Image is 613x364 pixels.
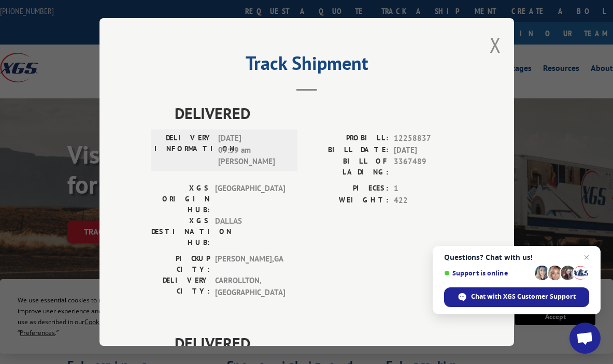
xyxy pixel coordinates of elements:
[394,183,462,195] span: 1
[307,133,389,144] label: PROBILL:
[394,156,462,178] span: 3367489
[151,275,210,298] label: DELIVERY CITY:
[444,253,589,261] span: Questions? Chat with us!
[569,323,601,354] div: Open chat
[444,287,589,307] div: Chat with XGS Customer Support
[471,292,576,301] span: Chat with XGS Customer Support
[215,275,285,298] span: CARROLLTON , [GEOGRAPHIC_DATA]
[218,133,288,168] span: [DATE] 09:39 am [PERSON_NAME]
[580,251,593,264] span: Close chat
[394,144,462,156] span: [DATE]
[490,31,501,59] button: Close modal
[215,253,285,275] span: [PERSON_NAME] , GA
[307,156,389,178] label: BILL OF LADING:
[151,183,210,215] label: XGS ORIGIN HUB:
[175,101,462,125] span: DELIVERED
[307,144,389,156] label: BILL DATE:
[215,183,285,215] span: [GEOGRAPHIC_DATA]
[151,215,210,248] label: XGS DESTINATION HUB:
[151,253,210,275] label: PICKUP CITY:
[394,133,462,144] span: 12258837
[175,331,462,355] span: DELIVERED
[307,183,389,195] label: PIECES:
[394,195,462,207] span: 422
[154,133,213,168] label: DELIVERY INFORMATION:
[215,215,285,248] span: DALLAS
[444,269,531,277] span: Support is online
[151,56,462,76] h2: Track Shipment
[307,195,389,207] label: WEIGHT:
